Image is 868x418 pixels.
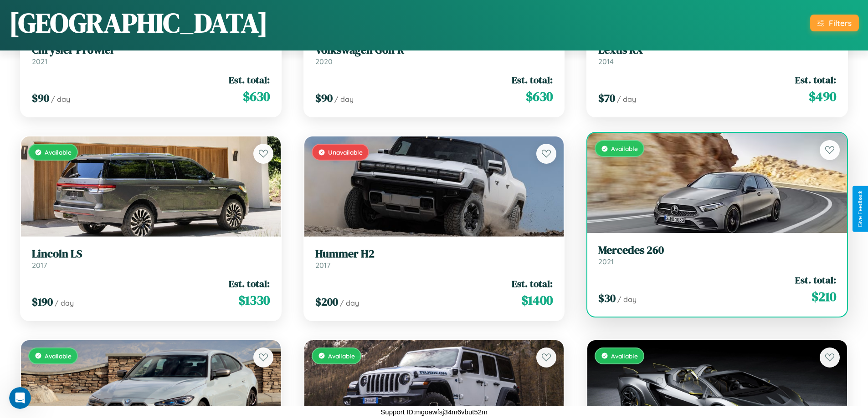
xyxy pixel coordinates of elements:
span: $ 90 [315,91,333,106]
div: Filters [829,18,852,28]
span: Est. total: [795,273,836,287]
a: Chrysler Prowler2021 [32,44,270,66]
span: Available [611,352,638,360]
span: $ 210 [812,287,836,306]
h3: Volkswagen Golf R [315,44,553,57]
span: Est. total: [512,73,553,86]
span: $ 630 [243,87,270,106]
span: 2014 [598,57,614,66]
span: $ 90 [32,91,49,106]
a: Lincoln LS2017 [32,247,270,270]
a: Lexus RX2014 [598,44,836,66]
iframe: Intercom live chat [9,387,31,409]
span: $ 30 [598,291,616,306]
span: 2017 [315,261,330,270]
span: / day [51,95,70,104]
h3: Lincoln LS [32,247,270,261]
span: Est. total: [229,277,270,290]
span: 2021 [32,57,47,66]
a: Mercedes 2602021 [598,244,836,266]
span: $ 630 [526,87,553,106]
h1: [GEOGRAPHIC_DATA] [9,4,268,41]
span: / day [334,95,354,104]
span: $ 70 [598,91,615,106]
span: $ 200 [315,294,338,309]
span: Est. total: [795,73,836,86]
span: Est. total: [512,277,553,290]
span: Est. total: [229,73,270,86]
span: $ 1400 [521,291,553,309]
span: Available [45,352,72,360]
div: Give Feedback [857,191,863,227]
span: 2021 [598,257,614,266]
span: Available [611,145,638,152]
span: $ 190 [32,294,53,309]
a: Hummer H22017 [315,247,553,270]
span: / day [617,95,636,104]
h3: Chrysler Prowler [32,44,270,57]
span: 2017 [32,261,47,270]
span: 2020 [315,57,333,66]
span: $ 1330 [238,291,270,309]
span: $ 490 [809,87,836,106]
h3: Mercedes 260 [598,244,836,257]
button: Filters [810,15,859,31]
span: / day [55,298,74,307]
h3: Hummer H2 [315,247,553,261]
span: / day [340,298,359,307]
span: Unavailable [328,148,363,156]
span: Available [328,352,355,360]
span: Available [45,148,72,156]
span: / day [617,295,637,304]
h3: Lexus RX [598,44,836,57]
a: Volkswagen Golf R2020 [315,44,553,66]
p: Support ID: mgoawfsj34m6vbut52m [380,406,487,418]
